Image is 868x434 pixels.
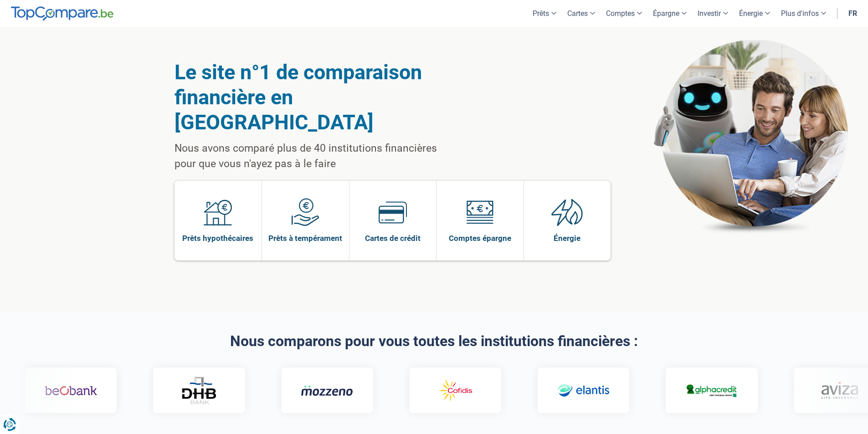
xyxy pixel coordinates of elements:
a: Énergie Énergie [524,181,611,260]
img: Mozzeno [301,385,353,396]
span: Cartes de crédit [365,233,421,243]
span: Comptes épargne [449,233,511,243]
img: Prêts hypothécaires [204,198,232,226]
span: Prêts hypothécaires [182,233,253,243]
h1: Le site n°1 de comparaison financière en [GEOGRAPHIC_DATA] [175,60,460,135]
p: Nous avons comparé plus de 40 institutions financières pour que vous n'ayez pas à le faire [175,141,460,172]
img: Elantis [557,378,609,404]
span: Prêts à tempérament [268,233,342,243]
img: Prêts à tempérament [291,198,319,226]
a: Prêts à tempérament Prêts à tempérament [262,181,349,260]
img: Beobank [44,378,97,404]
img: Cofidis [429,378,481,404]
a: Comptes épargne Comptes épargne [437,181,524,260]
img: Alphacredit [685,383,738,398]
span: Énergie [554,233,580,243]
a: Prêts hypothécaires Prêts hypothécaires [175,181,262,260]
img: Comptes épargne [466,198,494,226]
a: Cartes de crédit Cartes de crédit [349,181,437,260]
img: DHB Bank [180,377,217,404]
img: Cartes de crédit [379,198,407,226]
h2: Nous comparons pour vous toutes les institutions financières : [175,333,694,349]
img: Énergie [551,198,583,226]
img: TopCompare [11,6,113,21]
